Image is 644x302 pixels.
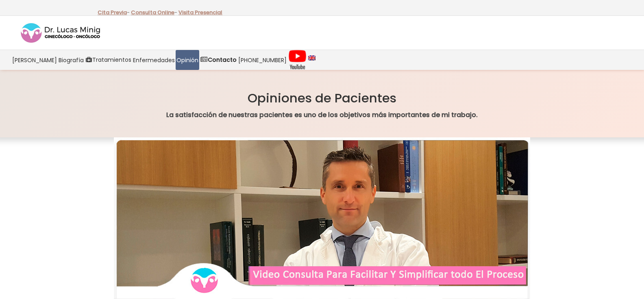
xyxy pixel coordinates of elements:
a: Videos Youtube Ginecología [287,50,307,70]
a: Consulta Online [131,9,174,16]
img: Videos Youtube Ginecología [288,50,307,70]
p: - [131,7,177,18]
img: Video Consulta Para Facilitar Y Simplificar todo El Proceso [114,137,530,299]
a: Tratamientos [85,50,132,70]
strong: Contacto [208,56,237,64]
img: language english [308,55,315,60]
span: Biografía [59,55,84,65]
a: [PHONE_NUMBER] [237,50,287,70]
a: [PERSON_NAME] [11,50,58,70]
a: Visita Presencial [178,9,222,16]
span: [PHONE_NUMBER] [238,55,287,65]
a: language english [307,50,316,70]
strong: La satisfacción de nuestras pacientes es uno de los objetivos más importantes de mi trabajo. [166,110,478,119]
a: Opinión [176,50,199,70]
span: [PERSON_NAME] [12,55,57,65]
a: Biografía [58,50,85,70]
span: Tratamientos [92,55,131,65]
a: Contacto [199,50,237,70]
a: Enfermedades [132,50,176,70]
span: Opinión [176,55,198,65]
span: Enfermedades [133,55,175,65]
a: Cita Previa [98,9,127,16]
p: - [98,7,130,18]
